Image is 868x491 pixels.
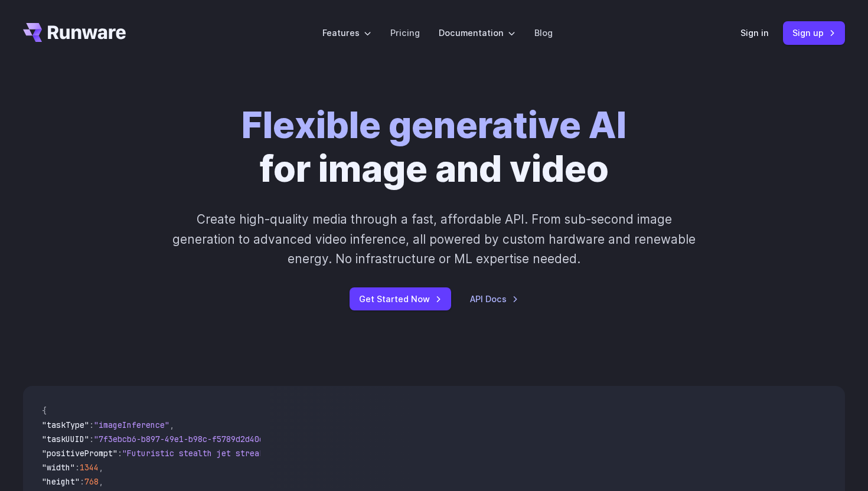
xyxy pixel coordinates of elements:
[80,462,99,473] span: 1344
[99,462,103,473] span: ,
[75,462,80,473] span: :
[783,21,845,44] a: Sign up
[242,103,626,147] strong: Flexible generative AI
[242,104,626,191] h1: for image and video
[322,26,371,40] label: Features
[470,292,518,306] a: API Docs
[94,434,273,444] span: "7f3ebcb6-b897-49e1-b98c-f5789d2d40d7"
[42,448,118,459] span: "positivePrompt"
[118,448,122,459] span: :
[42,476,80,487] span: "height"
[89,420,94,430] span: :
[390,26,420,40] a: Pricing
[171,210,697,269] p: Create high-quality media through a fast, affordable API. From sub-second image generation to adv...
[23,23,126,42] a: Go to /
[122,448,552,459] span: "Futuristic stealth jet streaking through a neon-lit cityscape with glowing purple exhaust"
[89,434,94,444] span: :
[42,405,47,416] span: {
[350,287,451,310] a: Get Started Now
[42,462,75,473] span: "width"
[534,26,553,40] a: Blog
[84,476,99,487] span: 768
[439,26,515,40] label: Documentation
[42,434,89,444] span: "taskUUID"
[740,26,769,40] a: Sign in
[80,476,84,487] span: :
[42,420,89,430] span: "taskType"
[169,420,174,430] span: ,
[94,420,169,430] span: "imageInference"
[99,476,103,487] span: ,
